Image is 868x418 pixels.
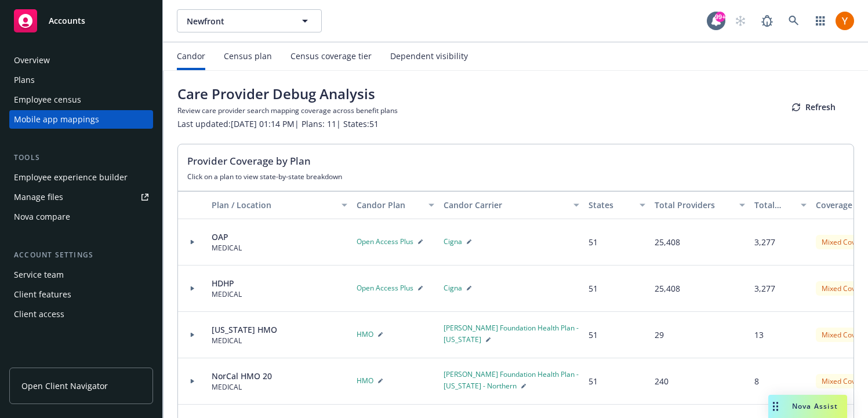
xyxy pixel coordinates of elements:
div: Drag to move [768,395,783,418]
a: Service team [9,266,153,284]
span: Nova Assist [792,401,838,411]
h1: Care Provider Debug Analysis [177,85,398,103]
a: Employee census [9,90,153,109]
div: Plan / Location [212,199,335,211]
div: MEDICAL [212,243,242,253]
span: HMO [357,376,373,386]
a: Overview [9,51,153,70]
div: Employee experience builder [14,168,128,187]
div: Candor Plan [357,199,422,211]
a: Plans [9,71,153,89]
p: Click on a plan to view state-by-state breakdown [187,172,844,181]
button: Candor Carrier [439,191,584,219]
a: Search [782,9,805,32]
div: Toggle Row Expanded [178,266,207,312]
span: 51 [589,376,598,387]
div: Toggle Row Expanded [178,219,207,266]
div: Account settings [9,249,153,261]
div: Tools [9,152,153,163]
div: Overview [14,51,50,70]
a: Client features [9,285,153,304]
h2: Provider Coverage by Plan [187,154,844,169]
div: 25,408 [655,282,680,295]
div: Client features [14,285,71,304]
button: States [584,191,650,219]
div: MEDICAL [212,382,272,392]
div: Candor [177,52,205,61]
div: Client access [14,305,64,324]
p: Review care provider search mapping coverage across benefit plans [177,106,398,115]
button: Total Facilities [750,191,811,219]
button: Newfront [177,9,322,32]
button: Total Providers [650,191,750,219]
div: Mobile app mappings [14,110,99,129]
div: [US_STATE] HMO [212,324,277,336]
span: 51 [589,283,598,294]
p: Last updated: [DATE] 01:14 PM | Plans: 11 | States: 51 [177,118,398,130]
a: Manage files [9,188,153,206]
span: HMO [357,329,373,339]
span: Open Access Plus [357,237,413,246]
div: 99+ [715,12,725,22]
a: Employee experience builder [9,168,153,187]
div: 3,277 [754,282,775,295]
div: 8 [754,375,759,387]
span: Open Access Plus [357,283,413,293]
div: 25,408 [655,236,680,248]
span: Open Client Navigator [21,380,108,392]
div: Candor Carrier [444,199,566,211]
div: Census plan [224,52,272,61]
a: Nova compare [9,208,153,226]
a: Report a Bug [756,9,779,32]
a: Switch app [809,9,832,32]
div: Census coverage tier [290,52,372,61]
div: MEDICAL [212,289,242,299]
div: Service team [14,266,64,284]
span: [PERSON_NAME] Foundation Health Plan - [US_STATE] [444,323,579,344]
div: 3,277 [754,236,775,248]
div: Plans [14,71,35,89]
a: Client access [9,305,153,324]
a: Accounts [9,5,153,37]
div: Total Providers [655,199,732,211]
div: 29 [655,329,664,341]
div: Nova compare [14,208,70,226]
button: Nova Assist [768,395,847,418]
div: States [589,199,633,211]
span: Accounts [49,16,85,26]
span: 51 [589,329,598,340]
div: Toggle Row Expanded [178,312,207,358]
span: [PERSON_NAME] Foundation Health Plan - [US_STATE] - Northern [444,369,579,391]
span: 51 [589,237,598,248]
img: photo [836,12,854,30]
div: MEDICAL [212,336,277,346]
button: Candor Plan [352,191,439,219]
div: OAP [212,231,242,243]
button: Plan / Location [207,191,352,219]
a: Mobile app mappings [9,110,153,129]
div: HDHP [212,277,242,289]
div: 240 [655,375,669,387]
div: Manage files [14,188,63,206]
div: NorCal HMO 20 [212,370,272,382]
div: Toggle Row Expanded [178,358,207,405]
div: Total Facilities [754,199,794,211]
span: Cigna [444,237,462,246]
span: Cigna [444,283,462,293]
div: 13 [754,329,764,341]
span: Newfront [187,15,287,27]
div: Dependent visibility [390,52,468,61]
a: Start snowing [729,9,752,32]
div: Employee census [14,90,81,109]
button: Refresh [773,96,854,119]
